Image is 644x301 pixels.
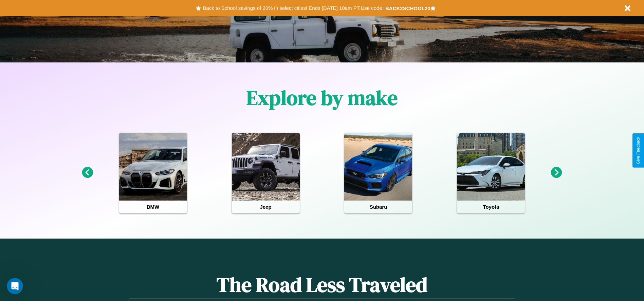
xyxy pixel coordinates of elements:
[119,201,187,213] h4: BMW
[344,201,412,213] h4: Subaru
[201,3,385,13] button: Back to School savings of 20% in select cities! Ends [DATE] 10am PT.Use code:
[246,84,398,112] h1: Explore by make
[385,5,430,11] b: BACK2SCHOOL20
[232,201,300,213] h4: Jeep
[7,278,23,294] iframe: Intercom live chat
[636,137,641,164] div: Give Feedback
[457,201,525,213] h4: Toyota
[129,271,515,299] h1: The Road Less Traveled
